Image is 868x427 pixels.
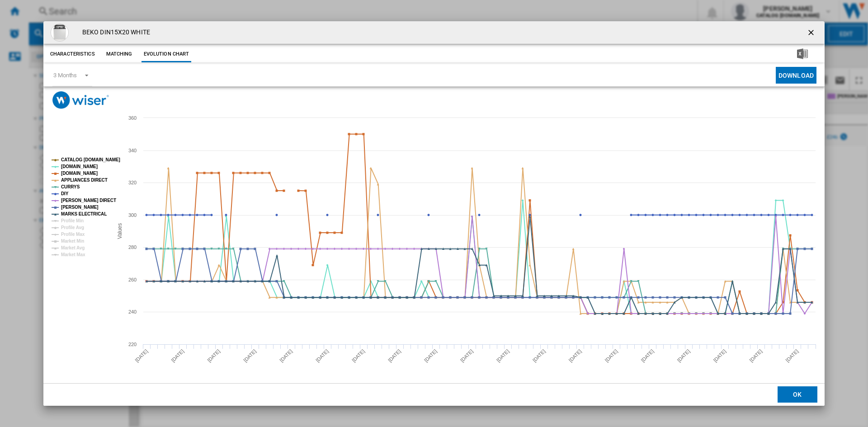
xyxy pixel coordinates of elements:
tspan: [PERSON_NAME] DIRECT [61,198,116,203]
tspan: 340 [128,148,137,153]
tspan: 220 [128,342,137,347]
tspan: [DATE] [134,348,149,363]
tspan: [DATE] [387,348,402,363]
tspan: [DATE] [495,348,510,363]
tspan: Market Avg [61,245,85,250]
tspan: Market Max [61,252,85,257]
tspan: [DATE] [712,348,727,363]
tspan: Profile Max [61,232,85,237]
tspan: [DATE] [784,348,799,363]
tspan: [DATE] [242,348,257,363]
tspan: CURRYS [61,184,80,189]
tspan: Profile Min [61,218,84,223]
button: OK [778,386,817,403]
tspan: Profile Avg [61,225,84,230]
button: Download in Excel [783,46,822,62]
tspan: MARKS ELECTRICAL [61,211,107,216]
button: Matching [99,46,139,62]
tspan: [DATE] [640,348,655,363]
tspan: [PERSON_NAME] [61,205,99,210]
button: Characteristics [48,46,97,62]
tspan: [DATE] [568,348,583,363]
img: logo_wiser_300x94.png [52,91,109,109]
tspan: [DATE] [170,348,185,363]
tspan: 360 [128,115,137,121]
tspan: [DATE] [604,348,619,363]
tspan: Market Min [61,239,84,244]
img: 10212934 [51,23,69,42]
div: 3 Months [53,72,77,79]
tspan: CATALOG [DOMAIN_NAME] [61,157,120,162]
tspan: 300 [128,212,137,218]
tspan: [DATE] [676,348,691,363]
tspan: [DATE] [749,348,764,363]
tspan: [DOMAIN_NAME] [61,164,98,169]
md-dialog: Product popup [43,21,825,406]
tspan: 280 [128,244,137,250]
tspan: [DATE] [351,348,366,363]
tspan: 260 [128,277,137,282]
ng-md-icon: getI18NText('BUTTONS.CLOSE_DIALOG') [807,28,817,39]
tspan: [DATE] [532,348,547,363]
tspan: 240 [128,309,137,314]
tspan: APPLIANCES DIRECT [61,178,108,183]
tspan: [DOMAIN_NAME] [61,171,98,176]
tspan: DIY [61,191,69,196]
tspan: [DATE] [315,348,330,363]
img: excel-24x24.png [797,48,808,59]
tspan: [DATE] [459,348,474,363]
tspan: [DATE] [278,348,293,363]
tspan: [DATE] [206,348,221,363]
tspan: 320 [128,180,137,185]
tspan: [DATE] [423,348,438,363]
button: Evolution chart [142,46,192,62]
button: Download [776,67,816,84]
button: getI18NText('BUTTONS.CLOSE_DIALOG') [803,23,821,42]
h4: BEKO DIN15X20 WHITE [78,28,150,37]
tspan: Values [117,223,123,239]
